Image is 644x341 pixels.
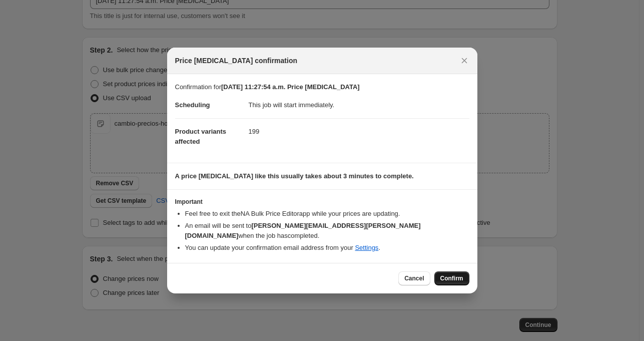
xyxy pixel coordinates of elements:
[175,56,298,66] span: Price [MEDICAL_DATA] confirmation
[355,244,378,251] a: Settings
[398,271,430,285] button: Cancel
[175,128,227,145] span: Product variants affected
[221,83,360,91] b: [DATE] 11:27:54 a.m. Price [MEDICAL_DATA]
[249,92,469,118] dd: This job will start immediately.
[185,243,469,253] li: You can update your confirmation email address from your .
[185,221,469,241] li: An email will be sent to when the job has completed .
[175,101,210,109] span: Scheduling
[185,222,421,239] b: [PERSON_NAME][EMAIL_ADDRESS][PERSON_NAME][DOMAIN_NAME]
[175,82,469,92] p: Confirmation for
[434,271,469,285] button: Confirm
[404,274,424,282] span: Cancel
[175,198,469,206] h3: Important
[185,209,469,219] li: Feel free to exit the NA Bulk Price Editor app while your prices are updating.
[440,274,463,282] span: Confirm
[457,54,471,68] button: Close
[249,118,469,145] dd: 199
[175,172,414,180] b: A price [MEDICAL_DATA] like this usually takes about 3 minutes to complete.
